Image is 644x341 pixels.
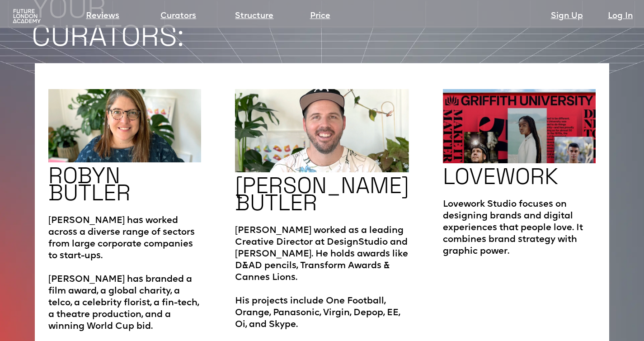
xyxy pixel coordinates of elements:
p: [PERSON_NAME] has worked across a diverse range of sectors from large corporate companies to star... [48,206,201,332]
a: Reviews [86,10,119,23]
h2: ROBYN BUTLER [48,167,131,201]
a: Structure [235,10,273,23]
a: Price [310,10,330,23]
p: [PERSON_NAME] worked as a leading Creative Director at DesignStudio and [PERSON_NAME]. He holds a... [235,216,409,331]
h2: LOVEWORK [443,168,558,185]
h2: [PERSON_NAME] BUTLER [235,177,409,211]
a: Curators [160,10,196,23]
a: Log In [608,10,633,23]
p: Lovework Studio focuses on designing brands and digital experiences that people love. It combines... [443,189,596,257]
a: Sign Up [551,10,583,23]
